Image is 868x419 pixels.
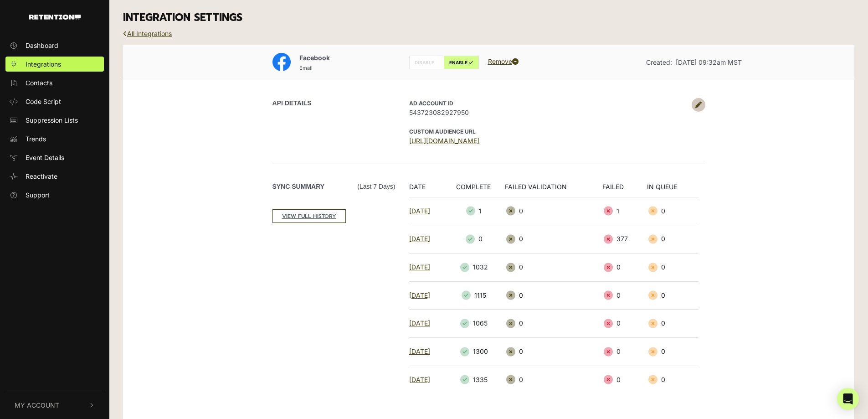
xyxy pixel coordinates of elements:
td: 0 [647,366,699,393]
th: IN QUEUE [647,182,699,197]
a: [DATE] [409,319,430,327]
a: Remove [488,57,519,65]
strong: AD Account ID [409,100,453,107]
td: 0 [505,281,602,310]
h3: INTEGRATION SETTINGS [123,11,854,24]
a: Suppression Lists [5,113,104,128]
td: 0 [647,225,699,253]
a: [URL][DOMAIN_NAME] [409,137,479,145]
label: ENABLE [444,56,479,69]
a: Support [5,187,104,202]
span: Event Details [26,153,64,162]
td: 1335 [447,366,505,393]
th: FAILED [602,182,647,197]
td: 0 [647,310,699,338]
td: 1 [602,197,647,225]
td: 0 [505,310,602,338]
span: Contacts [26,78,52,88]
span: [DATE] 09:32am MST [676,58,742,66]
a: [DATE] [409,347,430,355]
td: 0 [447,225,505,253]
strong: CUSTOM AUDIENCE URL [409,128,476,135]
td: 377 [602,225,647,253]
a: Code Script [5,94,104,109]
span: Facebook [299,54,330,62]
td: 0 [505,225,602,253]
a: [DATE] [409,235,430,243]
img: Facebook [272,53,291,71]
span: Suppression Lists [26,115,78,125]
span: Dashboard [26,41,58,50]
button: My Account [5,391,104,419]
td: 0 [602,253,647,281]
td: 0 [647,281,699,310]
td: 0 [602,366,647,393]
th: COMPLETE [447,182,505,197]
a: [DATE] [409,263,430,271]
label: Sync Summary [272,182,395,191]
span: Code Script [26,97,61,106]
span: Integrations [26,59,61,69]
a: All Integrations [123,30,172,37]
span: Created: [646,58,672,66]
a: Integrations [5,57,104,72]
a: [DATE] [409,291,430,299]
a: Reactivate [5,169,104,184]
small: Email [299,65,313,71]
th: FAILED VALIDATION [505,182,602,197]
div: Open Intercom Messenger [837,388,859,410]
td: 0 [647,253,699,281]
label: DISABLE [409,56,444,69]
a: [DATE] [409,207,430,215]
td: 0 [505,337,602,366]
a: VIEW FULL HISTORY [272,209,346,223]
td: 0 [505,197,602,225]
td: 1065 [447,310,505,338]
td: 0 [602,337,647,366]
span: Reactivate [26,171,57,181]
span: Trends [26,134,46,144]
label: API DETAILS [272,98,312,108]
td: 0 [505,253,602,281]
a: Trends [5,131,104,146]
span: Support [26,190,50,200]
span: 543723082927950 [409,108,687,117]
td: 0 [647,197,699,225]
a: [DATE] [409,376,430,383]
th: DATE [409,182,447,197]
span: (Last 7 days) [357,182,395,191]
td: 0 [505,366,602,393]
td: 1300 [447,337,505,366]
img: Retention.com [29,15,81,20]
td: 1 [447,197,505,225]
td: 1032 [447,253,505,281]
td: 0 [647,337,699,366]
span: My Account [15,400,59,410]
td: 0 [602,310,647,338]
td: 0 [602,281,647,310]
a: Contacts [5,75,104,90]
a: Event Details [5,150,104,165]
td: 1115 [447,281,505,310]
a: Dashboard [5,38,104,53]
